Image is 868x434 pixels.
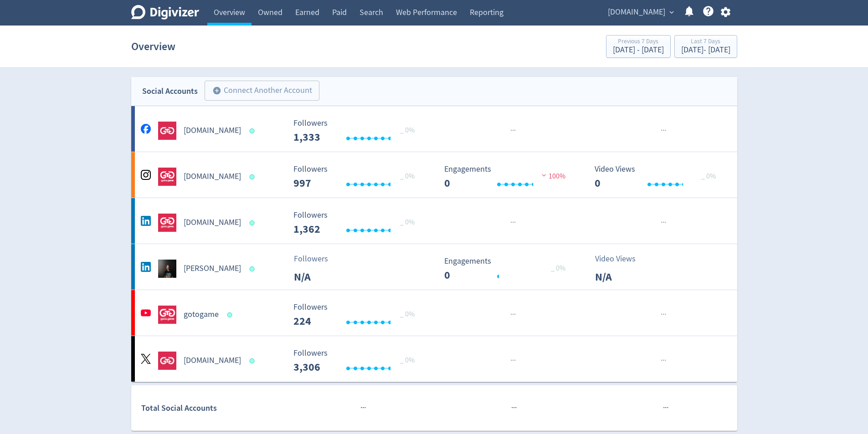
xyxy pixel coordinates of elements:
[664,309,666,320] span: ·
[663,402,665,414] span: ·
[131,244,737,290] a: Jack Hudson undefined[PERSON_NAME]FollowersN/A Engagements 0 Engagements 0 _ 0%Video ViewsN/A
[158,168,176,186] img: goto.game undefined
[513,402,515,414] span: ·
[184,263,241,274] h5: [PERSON_NAME]
[613,46,664,54] div: [DATE] - [DATE]
[664,125,666,136] span: ·
[294,253,346,265] p: Followers
[665,402,667,414] span: ·
[184,217,241,228] h5: [DOMAIN_NAME]
[294,269,346,285] p: N/A
[400,310,415,319] span: _ 0%
[595,253,647,265] p: Video Views
[590,165,727,189] svg: Video Views 0
[510,125,512,136] span: ·
[510,309,512,320] span: ·
[131,32,175,61] h1: Overview
[212,86,221,95] span: add_circle
[249,358,257,363] span: Data last synced: 13 Oct 2025, 8:02pm (AEDT)
[440,165,576,189] svg: Engagements 0
[512,355,514,366] span: ·
[663,125,664,136] span: ·
[663,217,664,228] span: ·
[514,125,516,136] span: ·
[613,38,664,46] div: Previous 7 Days
[158,352,176,370] img: goto.game undefined
[514,355,516,366] span: ·
[141,402,287,415] div: Total Social Accounts
[289,119,426,143] svg: Followers ---
[515,402,517,414] span: ·
[595,269,647,285] p: N/A
[661,125,663,136] span: ·
[289,349,426,373] svg: Followers ---
[158,306,176,324] img: gotogame undefined
[364,402,366,414] span: ·
[142,85,198,98] div: Social Accounts
[664,355,666,366] span: ·
[184,125,241,136] h5: [DOMAIN_NAME]
[681,46,730,54] div: [DATE] - [DATE]
[661,217,663,228] span: ·
[539,172,565,181] span: 100%
[668,8,676,16] span: expand_more
[661,355,663,366] span: ·
[249,174,257,179] span: Data last synced: 13 Oct 2025, 8:01pm (AEDT)
[400,356,415,365] span: _ 0%
[664,217,666,228] span: ·
[249,220,257,225] span: Data last synced: 14 Oct 2025, 7:01am (AEDT)
[158,122,176,140] img: goto.game undefined
[289,211,426,235] svg: Followers ---
[131,106,737,152] a: goto.game undefined[DOMAIN_NAME] Followers --- _ 0% Followers 1,333 ······
[249,266,257,271] span: Data last synced: 14 Oct 2025, 9:02am (AEDT)
[362,402,364,414] span: ·
[606,35,671,58] button: Previous 7 Days[DATE] - [DATE]
[608,5,665,20] span: [DOMAIN_NAME]
[440,257,576,281] svg: Engagements 0
[663,355,664,366] span: ·
[131,198,737,244] a: goto.game undefined[DOMAIN_NAME] Followers --- _ 0% Followers 1,362 ······
[512,309,514,320] span: ·
[289,303,426,327] svg: Followers ---
[289,165,426,189] svg: Followers ---
[184,171,241,182] h5: [DOMAIN_NAME]
[131,290,737,336] a: gotogame undefinedgotogame Followers --- _ 0% Followers 224 ······
[510,355,512,366] span: ·
[198,82,319,101] a: Connect Another Account
[681,38,730,46] div: Last 7 Days
[400,218,415,227] span: _ 0%
[674,35,737,58] button: Last 7 Days[DATE]- [DATE]
[551,264,565,273] span: _ 0%
[539,172,549,179] img: negative-performance.svg
[400,126,415,135] span: _ 0%
[184,355,241,366] h5: [DOMAIN_NAME]
[661,309,663,320] span: ·
[360,402,362,414] span: ·
[131,336,737,382] a: goto.game undefined[DOMAIN_NAME] Followers --- _ 0% Followers 3,306 ······
[131,152,737,198] a: goto.game undefined[DOMAIN_NAME] Followers --- _ 0% Followers 997 Engagements 0 Engagements 0 100...
[227,312,235,317] span: Data last synced: 14 Oct 2025, 3:01am (AEDT)
[514,217,516,228] span: ·
[605,5,676,20] button: [DOMAIN_NAME]
[158,260,176,278] img: Jack Hudson undefined
[400,172,415,181] span: _ 0%
[512,125,514,136] span: ·
[510,217,512,228] span: ·
[205,81,319,101] button: Connect Another Account
[701,172,716,181] span: _ 0%
[667,402,668,414] span: ·
[158,214,176,232] img: goto.game undefined
[511,402,513,414] span: ·
[184,309,219,320] h5: gotogame
[249,128,257,133] span: Data last synced: 13 Oct 2025, 8:01pm (AEDT)
[512,217,514,228] span: ·
[663,309,664,320] span: ·
[514,309,516,320] span: ·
